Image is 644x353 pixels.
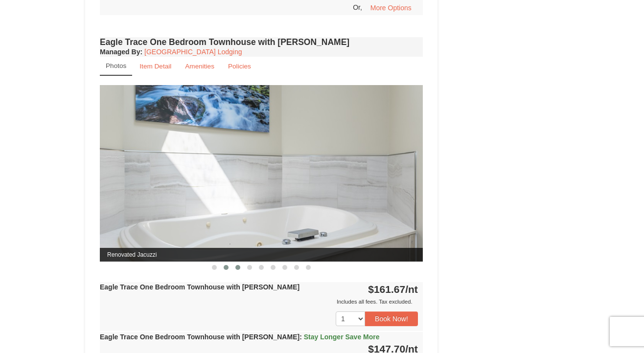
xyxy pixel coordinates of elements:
[405,284,418,295] span: /nt
[353,3,362,11] span: Or,
[364,0,418,15] button: More Options
[179,57,221,76] a: Amenities
[100,57,132,76] a: Photos
[106,62,126,69] small: Photos
[100,48,142,56] strong: :
[100,297,418,307] div: Includes all fees. Tax excluded.
[100,333,380,341] strong: Eagle Trace One Bedroom Townhouse with [PERSON_NAME]
[100,85,423,262] img: Renovated Jacuzzi
[299,333,302,341] span: :
[222,57,257,76] a: Policies
[100,248,423,262] span: Renovated Jacuzzi
[185,63,214,70] small: Amenities
[304,333,380,341] span: Stay Longer Save More
[100,37,423,47] h4: Eagle Trace One Bedroom Townhouse with [PERSON_NAME]
[133,57,178,76] a: Item Detail
[368,284,418,295] strong: $161.67
[100,283,299,291] strong: Eagle Trace One Bedroom Townhouse with [PERSON_NAME]
[144,48,242,56] a: [GEOGRAPHIC_DATA] Lodging
[228,63,251,70] small: Policies
[139,63,171,70] small: Item Detail
[365,311,418,326] button: Book Now!
[100,48,140,56] span: Managed By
